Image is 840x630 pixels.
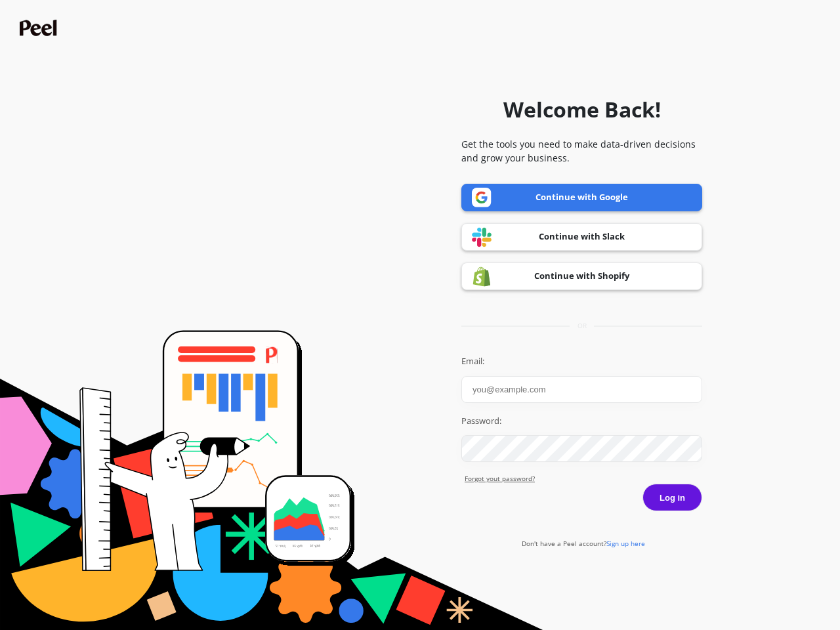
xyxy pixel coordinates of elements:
[461,223,702,251] a: Continue with Slack
[472,227,492,247] img: Slack logo
[472,266,492,287] img: Shopify logo
[522,539,645,548] a: Don't have a Peel account?Sign up here
[461,376,702,403] input: you@example.com
[642,484,702,511] button: Log in
[20,20,60,36] img: Peel
[461,355,702,368] label: Email:
[461,321,702,331] div: or
[503,94,661,125] h1: Welcome Back!
[461,137,702,165] p: Get the tools you need to make data-driven decisions and grow your business.
[461,262,702,290] a: Continue with Shopify
[461,415,702,428] label: Password:
[472,188,492,207] img: Google logo
[606,539,645,548] span: Sign up here
[461,184,702,211] a: Continue with Google
[465,474,702,484] a: Forgot yout password?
